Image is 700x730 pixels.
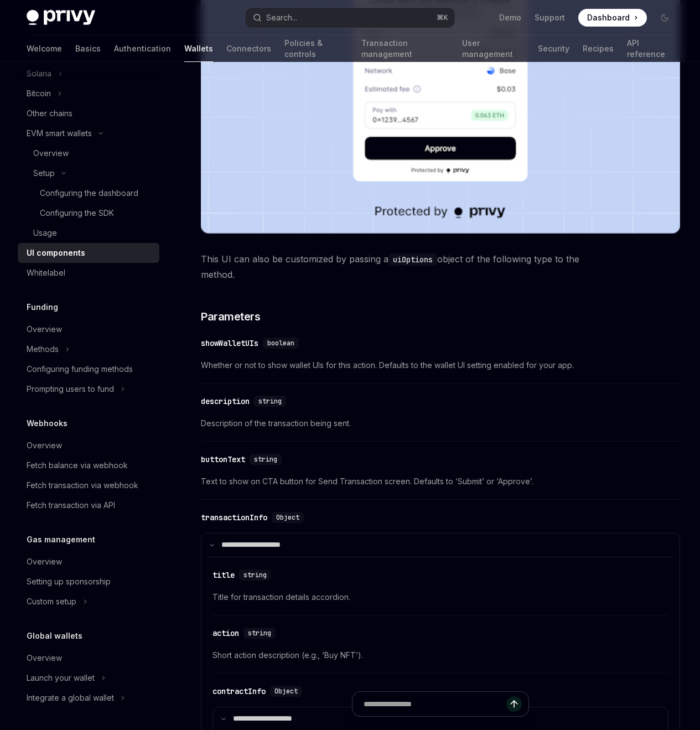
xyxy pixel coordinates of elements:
[212,649,668,662] span: Short action description (e.g., ‘Buy NFT’).
[27,382,114,396] div: Prompting users to fund
[18,495,159,515] a: Fetch transaction via API
[27,363,133,376] div: Configuring funding methods
[33,226,57,240] div: Usage
[274,687,298,696] span: Object
[18,103,159,123] a: Other chains
[18,183,159,203] a: Configuring the dashboard
[201,475,680,488] span: Text to show on CTA button for Send Transaction screen. Defaults to ‘Submit’ or ‘Approve’.
[75,35,101,62] a: Basics
[114,35,171,62] a: Authentication
[18,319,159,339] a: Overview
[18,572,159,592] a: Setting up sponsorship
[361,35,449,62] a: Transaction management
[587,12,630,23] span: Dashboard
[578,9,647,27] a: Dashboard
[254,455,277,464] span: string
[18,143,159,163] a: Overview
[27,301,58,314] h5: Funding
[27,127,92,140] div: EVM smart wallets
[538,35,569,62] a: Security
[201,309,260,324] span: Parameters
[18,223,159,243] a: Usage
[27,691,114,705] div: Integrate a global wallet
[27,246,85,260] div: UI components
[27,479,138,492] div: Fetch transaction via webhook
[40,206,114,220] div: Configuring the SDK
[27,595,76,608] div: Custom setup
[462,35,525,62] a: User management
[248,629,271,638] span: string
[656,9,673,27] button: Toggle dark mode
[18,243,159,263] a: UI components
[27,651,62,665] div: Overview
[276,513,299,522] span: Object
[212,591,668,604] span: Title for transaction details accordion.
[212,569,235,581] div: title
[40,187,138,200] div: Configuring the dashboard
[201,417,680,430] span: Description of the transaction being sent.
[212,628,239,639] div: action
[267,339,294,348] span: boolean
[27,323,62,336] div: Overview
[18,359,159,379] a: Configuring funding methods
[18,263,159,283] a: Whitelabel
[18,475,159,495] a: Fetch transaction via webhook
[499,12,521,23] a: Demo
[27,671,95,685] div: Launch your wallet
[18,436,159,455] a: Overview
[284,35,348,62] a: Policies & controls
[18,648,159,668] a: Overview
[627,35,673,62] a: API reference
[201,359,680,372] span: Whether or not to show wallet UIs for this action. Defaults to the wallet UI setting enabled for ...
[27,439,62,452] div: Overview
[201,454,245,465] div: buttonText
[184,35,213,62] a: Wallets
[258,397,282,406] span: string
[201,251,680,282] span: This UI can also be customized by passing a object of the following type to the method.
[201,396,250,407] div: description
[245,8,455,28] button: Search...⌘K
[27,417,68,430] h5: Webhooks
[27,107,72,120] div: Other chains
[201,512,267,523] div: transactionInfo
[535,12,565,23] a: Support
[27,629,82,643] h5: Global wallets
[33,167,55,180] div: Setup
[33,147,69,160] div: Overview
[27,575,111,588] div: Setting up sponsorship
[27,499,115,512] div: Fetch transaction via API
[226,35,271,62] a: Connectors
[583,35,614,62] a: Recipes
[27,10,95,25] img: dark logo
[27,87,51,100] div: Bitcoin
[27,343,59,356] div: Methods
[18,203,159,223] a: Configuring the SDK
[437,13,448,22] span: ⌘ K
[27,459,128,472] div: Fetch balance via webhook
[27,533,95,546] h5: Gas management
[27,555,62,568] div: Overview
[506,696,522,712] button: Send message
[18,552,159,572] a: Overview
[18,455,159,475] a: Fetch balance via webhook
[27,35,62,62] a: Welcome
[212,686,266,697] div: contractInfo
[243,571,267,579] span: string
[201,338,258,349] div: showWalletUIs
[27,266,65,279] div: Whitelabel
[388,253,437,266] code: uiOptions
[266,11,297,24] div: Search...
